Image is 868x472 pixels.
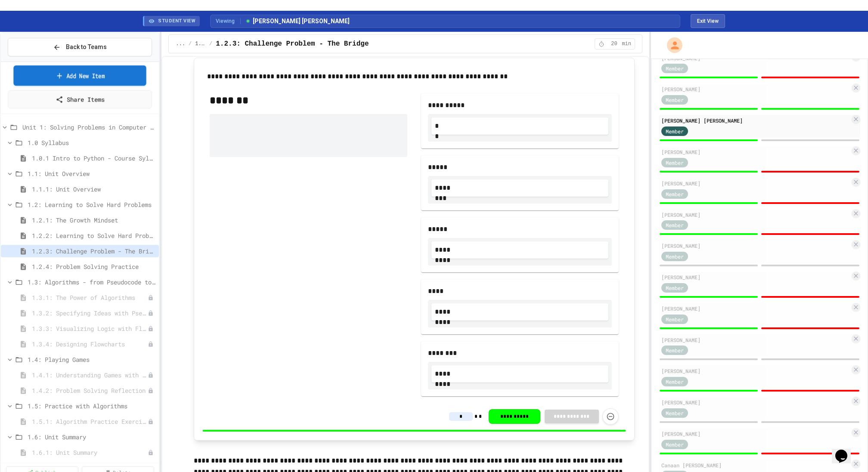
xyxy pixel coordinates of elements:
[661,242,850,250] div: [PERSON_NAME]
[32,308,148,318] span: 1.3.2: Specifying Ideas with Pseudocode
[32,185,155,194] span: 1.1.1: Unit Overview
[666,190,684,198] span: Member
[607,40,621,47] span: 20
[8,38,152,56] button: Back to Teams
[32,293,148,302] span: 1.3.1: The Power of Algorithms
[661,273,850,281] div: [PERSON_NAME]
[28,432,155,441] span: 1.6: Unit Summary
[666,65,684,72] span: Member
[32,448,148,457] span: 1.6.1: Unit Summary
[661,461,850,469] div: Canaan [PERSON_NAME]
[28,401,155,410] span: 1.5: Practice with Algorithms
[176,40,185,47] span: ...
[666,96,684,104] span: Member
[148,295,154,301] div: Unpublished
[691,14,725,28] button: Exit student view
[666,253,684,260] span: Member
[658,35,685,55] div: My Account
[32,262,155,271] span: 1.2.4: Problem Solving Practice
[148,372,154,378] div: Unpublished
[28,138,155,147] span: 1.0 Syllabus
[148,310,154,316] div: Unpublished
[661,305,850,312] div: [PERSON_NAME]
[666,346,684,354] span: Member
[28,169,155,178] span: 1.1: Unit Overview
[666,221,684,229] span: Member
[189,40,192,47] span: /
[32,339,148,349] span: 1.3.4: Designing Flowcharts
[13,65,146,86] a: Add New Item
[661,85,850,93] div: [PERSON_NAME]
[8,90,152,109] a: Share Items
[148,388,154,394] div: Unpublished
[148,419,154,425] div: Unpublished
[661,179,850,187] div: [PERSON_NAME]
[216,39,369,49] span: 1.2.3: Challenge Problem - The Bridge
[661,430,850,438] div: [PERSON_NAME]
[28,355,155,364] span: 1.4: Playing Games
[622,40,631,47] span: min
[245,17,350,26] span: [PERSON_NAME] [PERSON_NAME]
[148,326,154,332] div: Unpublished
[666,441,684,448] span: Member
[32,216,155,225] span: 1.2.1: The Growth Mindset
[195,40,206,47] span: 1.2: Learning to Solve Hard Problems
[32,417,148,426] span: 1.5.1: Algorithm Practice Exercises
[28,278,155,287] span: 1.3: Algorithms - from Pseudocode to Flowcharts
[32,231,155,240] span: 1.2.2: Learning to Solve Hard Problems
[666,159,684,167] span: Member
[661,211,850,219] div: [PERSON_NAME]
[832,438,859,463] iframe: chat widget
[661,398,850,406] div: [PERSON_NAME]
[216,17,241,25] span: Viewing
[602,408,619,425] button: Force resubmission of student's answer (Admin only)
[661,367,850,375] div: [PERSON_NAME]
[66,43,107,52] span: Back to Teams
[32,386,148,395] span: 1.4.2: Problem Solving Reflection
[158,18,195,25] span: STUDENT VIEW
[148,341,154,347] div: Unpublished
[22,123,155,132] span: Unit 1: Solving Problems in Computer Science
[32,154,155,163] span: 1.0.1 Intro to Python - Course Syllabus
[148,450,154,456] div: Unpublished
[661,117,850,124] div: [PERSON_NAME] [PERSON_NAME]
[28,200,155,209] span: 1.2: Learning to Solve Hard Problems
[209,40,212,47] span: /
[666,127,684,135] span: Member
[666,378,684,386] span: Member
[661,336,850,344] div: [PERSON_NAME]
[666,409,684,417] span: Member
[666,284,684,292] span: Member
[666,315,684,323] span: Member
[661,148,850,156] div: [PERSON_NAME]
[32,370,148,379] span: 1.4.1: Understanding Games with Flowcharts
[32,247,155,256] span: 1.2.3: Challenge Problem - The Bridge
[32,324,148,333] span: 1.3.3: Visualizing Logic with Flowcharts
